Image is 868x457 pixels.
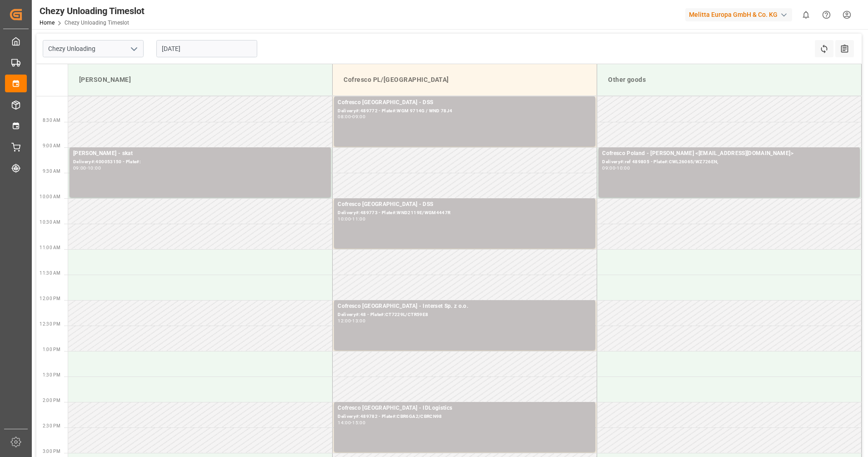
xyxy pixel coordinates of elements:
div: Cofresco [GEOGRAPHIC_DATA] - DSS [338,98,592,107]
div: - [615,166,617,170]
div: Cofresco [GEOGRAPHIC_DATA] - IDLogistics [338,404,592,413]
span: 10:00 AM [40,194,60,199]
div: - [351,421,352,425]
div: 13:00 [352,319,365,323]
div: Delivery#:489782 - Plate#:CBR6GA2/CBRCN98 [338,413,592,421]
div: 09:00 [73,166,86,170]
button: show 0 new notifications [796,5,816,25]
div: 14:00 [338,421,351,425]
div: Cofresco [GEOGRAPHIC_DATA] - DSS [338,200,592,209]
span: 12:00 PM [40,296,60,301]
div: 09:00 [352,115,365,119]
div: 10:00 [617,166,630,170]
div: Delivery#:400053150 - Plate#: [73,158,327,166]
div: 11:00 [352,217,365,221]
div: Delivery#:489773 - Plate#:WND2119E/WGM4447R [338,209,592,217]
div: Delivery#:48 - Plate#:CT7229L/CTR59E8 [338,311,592,319]
button: Help Center [816,5,837,25]
div: - [351,319,352,323]
div: 12:00 [338,319,351,323]
div: Delivery#:ref 489805 - Plate#:CWL26065/WZ726EN, [602,158,856,166]
button: open menu [127,42,140,56]
span: 1:30 PM [43,372,60,377]
div: 10:00 [88,166,101,170]
button: Melitta Europa GmbH & Co. KG [685,6,796,23]
div: 08:00 [338,115,351,119]
span: 11:30 AM [40,271,60,276]
span: 9:00 AM [43,143,60,148]
div: 10:00 [338,217,351,221]
div: - [351,115,352,119]
div: Melitta Europa GmbH & Co. KG [685,8,792,21]
div: [PERSON_NAME] - skat [73,149,327,158]
div: Cofresco [GEOGRAPHIC_DATA] - Interset Sp. z o.o. [338,302,592,311]
span: 3:00 PM [43,449,60,454]
div: - [86,166,88,170]
div: Cofresco PL/[GEOGRAPHIC_DATA] [340,71,589,88]
div: 09:00 [602,166,615,170]
span: 11:00 AM [40,245,60,250]
span: 12:30 PM [40,321,60,326]
div: Chezy Unloading Timeslot [40,4,145,18]
div: [PERSON_NAME] [75,71,325,88]
div: 15:00 [352,421,365,425]
a: Home [40,20,55,26]
div: - [351,217,352,221]
span: 10:30 AM [40,220,60,225]
span: 2:30 PM [43,423,60,428]
div: Delivery#:489772 - Plate#:WGM 9714G / WND 78J4 [338,107,592,115]
span: 1:00 PM [43,347,60,352]
input: DD.MM.YYYY [156,40,257,57]
span: 8:30 AM [43,118,60,123]
div: Cofresco Poland - [PERSON_NAME] <[EMAIL_ADDRESS][DOMAIN_NAME]> [602,149,856,158]
span: 9:30 AM [43,169,60,174]
div: Other goods [604,71,854,88]
input: Type to search/select [43,40,144,57]
span: 2:00 PM [43,398,60,403]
